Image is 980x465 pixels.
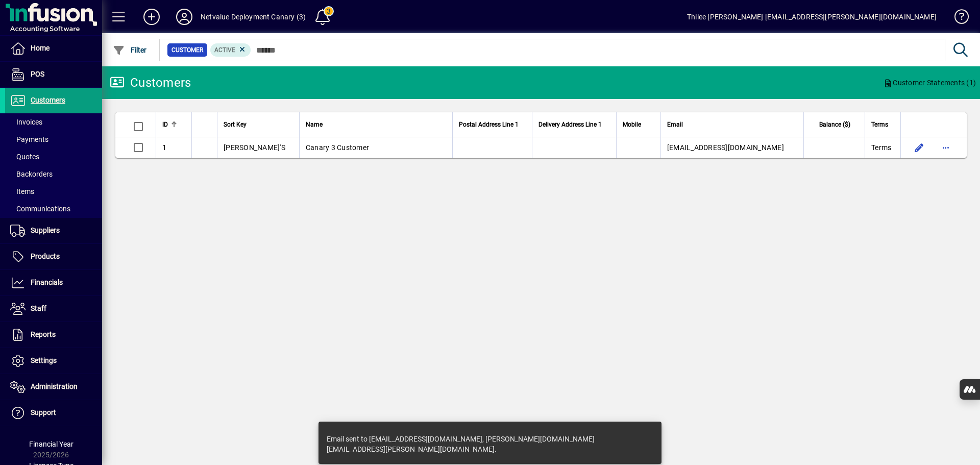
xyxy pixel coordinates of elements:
a: Payments [5,131,102,148]
button: Filter [110,41,150,59]
span: Financial Year [29,440,73,448]
span: Reports [31,330,56,338]
a: Home [5,36,102,61]
span: Terms [871,142,891,153]
a: Backorders [5,165,102,183]
span: Home [31,44,50,52]
a: Products [5,244,102,270]
a: Items [5,183,102,200]
div: Thilee [PERSON_NAME] [EMAIL_ADDRESS][PERSON_NAME][DOMAIN_NAME] [687,9,937,25]
span: Payments [10,135,48,143]
a: Quotes [5,148,102,165]
span: Administration [31,382,78,390]
div: Netvalue Deployment Canary (3) [201,9,306,25]
span: Active [214,46,235,54]
span: Staff [31,304,46,312]
button: Edit [911,139,927,156]
div: Email sent to [EMAIL_ADDRESS][DOMAIN_NAME], [PERSON_NAME][DOMAIN_NAME][EMAIL_ADDRESS][PERSON_NAME... [327,434,643,454]
span: POS [31,70,44,78]
span: Terms [871,119,888,130]
a: Staff [5,296,102,322]
span: Customers [31,96,65,104]
span: Invoices [10,118,42,126]
button: More options [938,139,954,156]
mat-chip: Activation Status: Active [210,43,251,57]
a: POS [5,62,102,87]
a: Knowledge Base [947,2,967,35]
a: Invoices [5,113,102,131]
a: Financials [5,270,102,296]
a: Reports [5,322,102,348]
a: Suppliers [5,218,102,243]
span: Quotes [10,153,39,161]
span: Settings [31,356,57,364]
a: Communications [5,200,102,217]
span: Items [10,187,34,195]
span: Filter [113,46,147,54]
a: Administration [5,374,102,400]
a: Support [5,400,102,426]
span: Support [31,408,56,417]
span: Customer [171,45,203,55]
span: Backorders [10,170,53,178]
span: Customer Statements (1) [883,75,976,91]
a: Settings [5,348,102,374]
button: Add [135,8,168,26]
div: Customers [110,75,191,91]
span: Suppliers [31,226,60,234]
span: Communications [10,205,70,213]
span: Financials [31,278,63,286]
button: Profile [168,8,201,26]
span: Products [31,252,60,260]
